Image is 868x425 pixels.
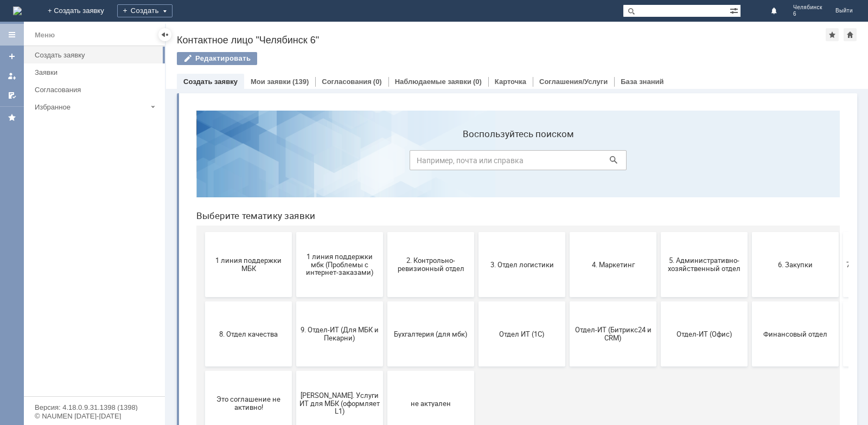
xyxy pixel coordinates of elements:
[108,130,195,195] button: 1 линия поддержки мбк (Проблемы с интернет-заказами)
[564,130,651,195] button: 6. Закупки
[844,28,857,41] div: Сделать домашней страницей
[9,108,652,119] header: Выберите тематику заявки
[200,199,286,265] button: Бухгалтерия (для мбк)
[291,130,378,195] button: 3. Отдел логистики
[35,404,154,411] div: Версия: 4.18.0.9.31.1398 (1398)
[382,199,469,265] button: Отдел-ИТ (Битрикс24 и CRM)
[35,413,154,420] div: © NAUMEN [DATE]-[DATE]
[200,269,286,334] button: не актуален
[17,269,104,334] button: Это соглашение не активно!
[21,293,101,310] span: Это соглашение не активно!
[222,48,439,68] input: Например, почта или справка
[203,228,283,236] span: Бухгалтерия (для мбк)
[621,78,663,86] a: База знаний
[177,35,826,46] div: Контактное лицо "Челябинск 6"
[203,154,283,171] span: 2. Контрольно-ревизионный отдел
[382,130,469,195] button: 4. Маркетинг
[112,224,192,240] span: 9. Отдел-ИТ (Для МБК и Пекарни)
[35,86,158,94] div: Согласования
[35,51,158,59] div: Создать заявку
[730,5,741,15] span: Расширенный поиск
[17,130,104,195] button: 1 линия поддержки МБК
[183,78,238,86] a: Создать заявку
[17,199,104,265] button: 8. Отдел качества
[3,67,21,85] a: Мои заявки
[13,7,22,15] a: Перейти на домашнюю страницу
[35,68,158,76] div: Заявки
[30,81,163,98] a: Согласования
[251,78,291,86] a: Мои заявки
[385,224,465,240] span: Отдел-ИТ (Битрикс24 и CRM)
[473,130,560,195] button: 5. Административно-хозяйственный отдел
[655,199,742,265] button: Франчайзинг
[473,78,482,86] div: (0)
[21,228,101,236] span: 8. Отдел качества
[112,150,192,175] span: 1 линия поддержки мбк (Проблемы с интернет-заказами)
[21,154,101,171] span: 1 линия поддержки МБК
[322,78,372,86] a: Согласования
[30,47,163,63] a: Создать заявку
[373,78,382,86] div: (0)
[395,78,471,86] a: Наблюдаемые заявки
[30,64,163,81] a: Заявки
[292,78,309,86] div: (139)
[200,130,286,195] button: 2. Контрольно-ревизионный отдел
[3,48,21,65] a: Создать заявку
[112,289,192,313] span: [PERSON_NAME]. Услуги ИТ для МБК (оформляет L1)
[385,158,465,166] span: 4. Маркетинг
[567,158,648,166] span: 6. Закупки
[294,158,374,166] span: 3. Отдел логистики
[793,11,822,17] span: 6
[35,103,146,111] div: Избранное
[3,87,21,104] a: Мои согласования
[826,28,839,41] div: Добавить в избранное
[13,7,22,15] img: logo
[659,228,739,236] span: Франчайзинг
[473,199,560,265] button: Отдел-ИТ (Офис)
[564,199,651,265] button: Финансовый отдел
[476,154,557,171] span: 5. Административно-хозяйственный отдел
[659,158,739,166] span: 7. Служба безопасности
[294,228,374,236] span: Отдел ИТ (1С)
[793,4,822,11] span: Челябинск
[158,28,171,41] div: Скрыть меню
[108,269,195,334] button: [PERSON_NAME]. Услуги ИТ для МБК (оформляет L1)
[495,78,526,86] a: Карточка
[539,78,608,86] a: Соглашения/Услуги
[655,130,742,195] button: 7. Служба безопасности
[117,4,173,17] div: Создать
[567,228,648,236] span: Финансовый отдел
[291,199,378,265] button: Отдел ИТ (1С)
[108,199,195,265] button: 9. Отдел-ИТ (Для МБК и Пекарни)
[222,27,439,37] label: Воспользуйтесь поиском
[476,228,557,236] span: Отдел-ИТ (Офис)
[35,29,55,42] div: Меню
[203,297,283,305] span: не актуален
